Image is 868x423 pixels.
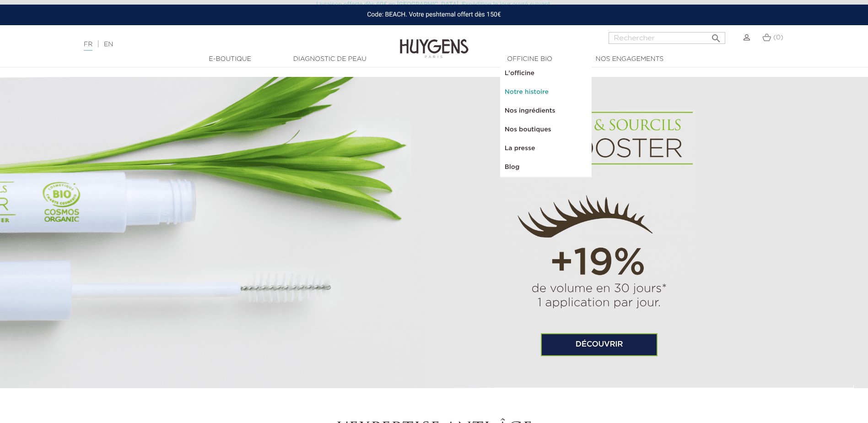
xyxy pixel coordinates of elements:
p: de volume en 30 jours* 1 application par jour. [504,282,695,310]
img: cils sourcils [504,109,695,282]
a: Nos boutiques [500,120,592,139]
div: | [79,39,355,50]
span: (0) [773,34,783,41]
a: L'officine [500,64,592,83]
a: E-Boutique [184,54,276,64]
input: Rechercher [609,32,725,44]
a: EN [104,41,113,48]
img: Huygens [400,24,469,60]
a: FR [84,41,92,51]
a: Notre histoire [500,83,592,102]
a: Blog [500,158,592,177]
button:  [708,29,724,42]
i:  [711,30,722,41]
a: Officine Bio [484,54,576,64]
a: Découvrir [541,333,658,356]
a: Nos ingrédients [500,102,592,120]
a: La presse [500,139,592,158]
a: Nos engagements [584,54,675,64]
a: Diagnostic de peau [284,54,376,64]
